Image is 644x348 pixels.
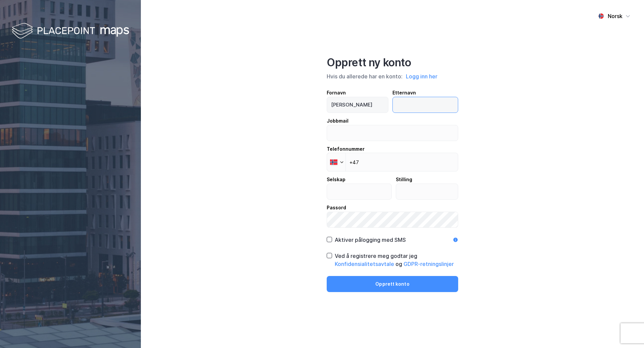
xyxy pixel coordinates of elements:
[404,72,439,81] button: Logg inn her
[327,72,458,81] div: Hvis du allerede har en konto:
[610,316,644,348] div: Kontrollprogram for chat
[392,89,459,97] div: Etternavn
[327,145,458,153] div: Telefonnummer
[327,89,388,97] div: Fornavn
[327,56,458,69] div: Opprett ny konto
[327,204,458,212] div: Passord
[608,12,623,20] div: Norsk
[335,236,406,244] div: Aktiver pålogging med SMS
[396,176,459,184] div: Stilling
[12,21,129,41] img: logo-white.f07954bde2210d2a523dddb988cd2aa7.svg
[327,117,458,125] div: Jobbmail
[610,316,644,348] iframe: Chat Widget
[327,153,345,171] div: Norway: + 47
[327,276,458,292] button: Opprett konto
[327,153,458,171] input: Telefonnummer
[335,252,458,268] div: Ved å registrere meg godtar jeg og
[327,176,392,184] div: Selskap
